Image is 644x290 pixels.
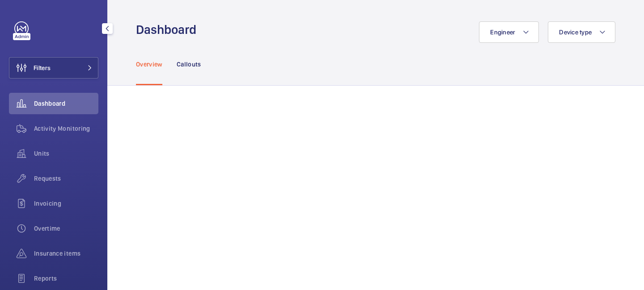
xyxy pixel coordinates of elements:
span: Overtime [34,224,98,233]
p: Callouts [177,60,201,69]
span: Device type [559,29,592,36]
span: Invoicing [34,199,98,208]
button: Engineer [479,21,539,43]
span: Activity Monitoring [34,124,98,133]
span: Dashboard [34,99,98,108]
span: Filters [34,63,51,72]
span: Reports [34,274,98,283]
span: Units [34,149,98,158]
p: Overview [136,60,162,69]
span: Engineer [490,29,515,36]
h1: Dashboard [136,21,202,38]
button: Device type [548,21,615,43]
span: Insurance items [34,249,98,258]
button: Filters [9,57,98,79]
span: Requests [34,174,98,183]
